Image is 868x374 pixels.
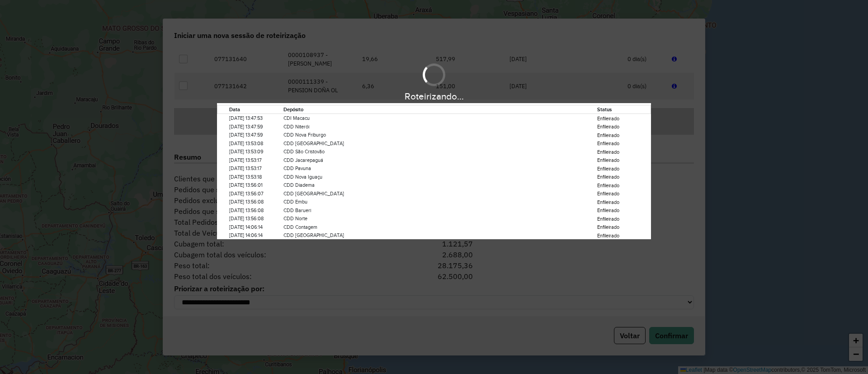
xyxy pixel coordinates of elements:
label: Enfileirado [597,132,619,139]
td: CDI Macacu [283,114,597,123]
label: Enfileirado [597,157,619,165]
td: [DATE] 13:53:17 [229,156,283,165]
td: CDD Niterói [283,123,597,131]
label: Enfileirado [597,165,619,173]
td: [DATE] 13:53:18 [229,173,283,181]
td: CDD Barueri [283,206,597,215]
td: [DATE] 13:47:53 [229,114,283,123]
td: CDD Norte [283,215,597,223]
td: [DATE] 14:06:14 [229,232,283,240]
td: CDD São Cristovão [283,148,597,156]
td: [DATE] 13:53:17 [229,165,283,173]
label: Enfileirado [597,115,619,123]
td: [DATE] 13:56:08 [229,215,283,223]
td: [DATE] 13:56:01 [229,181,283,190]
td: [DATE] 13:53:08 [229,139,283,148]
td: CDD Nova Iguaçu [283,173,597,181]
td: [DATE] 13:56:08 [229,198,283,207]
label: Enfileirado [597,174,619,181]
td: [DATE] 13:56:07 [229,189,283,198]
label: Enfileirado [597,182,619,189]
td: [DATE] 14:06:14 [229,223,283,232]
td: CDD Embu [283,198,597,207]
td: CDD Diadema [283,181,597,190]
label: Enfileirado [597,190,619,198]
label: Enfileirado [597,148,619,156]
td: CDD [GEOGRAPHIC_DATA] [283,189,597,198]
td: [DATE] 13:47:59 [229,131,283,140]
label: Enfileirado [597,123,619,131]
td: CDD Nova Friburgo [283,131,597,140]
label: Enfileirado [597,232,619,240]
th: Data [229,105,283,114]
td: [DATE] 13:47:59 [229,123,283,131]
label: Enfileirado [597,207,619,215]
td: CDD Pavuna [283,165,597,173]
th: Depósito [283,105,597,114]
td: CDD Jacarepaguá [283,156,597,165]
td: CDD [GEOGRAPHIC_DATA] [283,232,597,240]
td: CDD [GEOGRAPHIC_DATA] [283,139,597,148]
label: Enfileirado [597,215,619,223]
td: [DATE] 13:56:08 [229,206,283,215]
label: Enfileirado [597,140,619,148]
label: Enfileirado [597,224,619,232]
td: CDD Contagem [283,223,597,232]
th: Status [597,105,651,114]
label: Enfileirado [597,199,619,206]
td: [DATE] 13:53:09 [229,148,283,156]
